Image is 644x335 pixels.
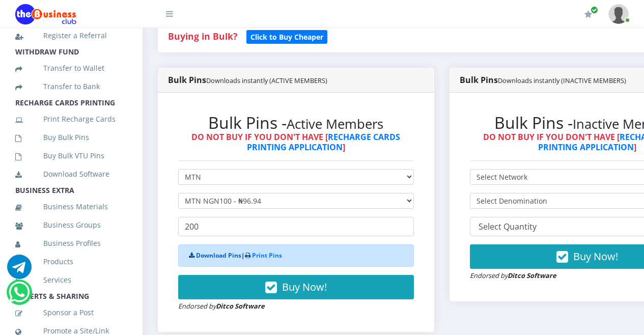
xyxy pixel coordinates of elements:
[15,144,127,167] a: Buy Bulk VTU Pins
[168,30,237,42] strong: Buying in Bulk?
[178,113,414,132] h2: Bulk Pins -
[15,195,127,218] a: Business Materials
[206,76,327,85] small: Downloads instantly (ACTIVE MEMBERS)
[470,271,556,280] small: Endorsed by
[196,251,241,260] a: Download Pins
[15,250,127,273] a: Products
[250,32,323,42] b: Click to Buy Cheaper
[189,251,282,260] strong: |
[15,75,127,98] a: Transfer to Bank
[168,74,327,86] strong: Bulk Pins
[15,162,127,186] a: Download Software
[9,288,30,304] a: Chat for support
[591,6,598,14] span: Renew/Upgrade Subscription
[178,217,414,236] input: Enter Quantity
[15,24,127,47] a: Register a Referral
[246,30,327,42] a: Click to Buy Cheaper
[584,10,592,18] i: Renew/Upgrade Subscription
[178,301,265,311] small: Endorsed by
[7,262,32,279] a: Chat for support
[247,131,401,152] a: RECHARGE CARDS PRINTING APPLICATION
[15,268,127,292] a: Services
[608,4,629,24] img: User
[498,76,626,85] small: Downloads instantly (INACTIVE MEMBERS)
[15,232,127,255] a: Business Profiles
[15,57,127,80] a: Transfer to Wallet
[282,280,327,294] span: Buy Now!
[15,301,127,324] a: Sponsor a Post
[15,4,76,24] img: Logo
[460,74,626,86] strong: Bulk Pins
[191,131,400,152] strong: DO NOT BUY IF YOU DON'T HAVE [ ]
[573,249,618,263] span: Buy Now!
[178,275,414,299] button: Buy Now!
[508,271,556,280] strong: Ditco Software
[216,301,265,311] strong: Ditco Software
[252,251,282,260] a: Print Pins
[15,126,127,149] a: Buy Bulk Pins
[15,213,127,237] a: Business Groups
[15,107,127,131] a: Print Recharge Cards
[287,115,383,133] small: Active Members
